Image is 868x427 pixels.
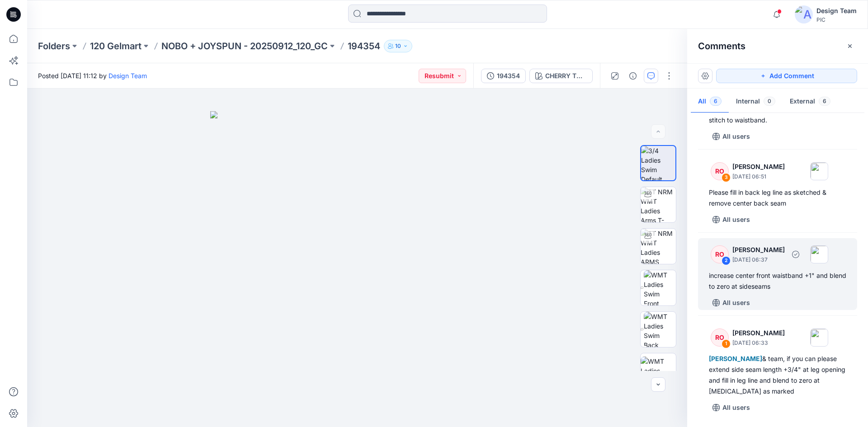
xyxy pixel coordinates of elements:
p: 194354 [348,40,380,52]
img: TT NRM WMT Ladies ARMS DOWN [641,229,676,264]
span: 6 [710,97,722,106]
div: CHERRY TOMATO [545,71,587,81]
p: [DATE] 06:51 [732,172,785,181]
span: 6 [819,97,830,106]
p: All users [722,214,750,225]
button: 10 [384,40,412,52]
img: 3/4 Ladies Swim Default [641,146,675,180]
img: avatar [795,5,813,23]
div: RO [711,328,729,347]
div: Please fill in back leg line as sketched & remove center back seam [709,187,846,209]
span: Posted [DATE] 11:12 by [38,71,147,80]
button: Add Comment [716,69,857,83]
div: RO [711,162,729,180]
a: Folders [38,40,70,52]
span: 0 [764,97,775,106]
img: TT NRM WMT Ladies Arms T-POSE [641,187,676,222]
button: External [783,90,838,113]
a: Design Team [108,72,147,80]
div: Design Team [816,5,857,16]
p: All users [722,131,750,142]
p: [DATE] 06:33 [732,338,785,347]
button: All users [709,212,754,227]
img: WMT Ladies Swim Back [644,312,676,347]
div: 2 [722,256,731,265]
img: WMT Ladies Swim Left [641,357,676,385]
span: [PERSON_NAME] [709,355,762,362]
h2: Comments [698,41,745,52]
p: [DATE] 06:37 [732,255,785,264]
div: 3 [722,173,731,182]
p: All users [722,297,750,308]
button: All users [709,129,754,144]
p: 10 [395,41,401,51]
button: CHERRY TOMATO [529,69,593,83]
p: [PERSON_NAME] [732,244,785,255]
button: All users [709,400,754,415]
button: All users [709,296,754,310]
p: [PERSON_NAME] [732,161,785,172]
p: [PERSON_NAME] [732,328,785,338]
div: 194354 [497,71,520,81]
p: All users [722,402,750,413]
button: All [691,90,729,113]
div: & team, if you can please extend side seam length +3/4" at leg opening and fill in leg line and b... [709,353,846,397]
div: 1 [722,339,731,348]
div: PIC [816,16,857,23]
button: 194354 [481,69,526,83]
button: Internal [729,90,783,113]
a: NOBO + JOYSPUN - 20250912_120_GC [161,40,328,52]
img: WMT Ladies Swim Front [644,270,676,305]
div: RO [711,245,729,263]
a: 120 Gelmart [90,40,142,52]
button: Details [626,69,640,83]
div: increase center front waistband +1" and blend to zero at sideseams [709,270,846,292]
